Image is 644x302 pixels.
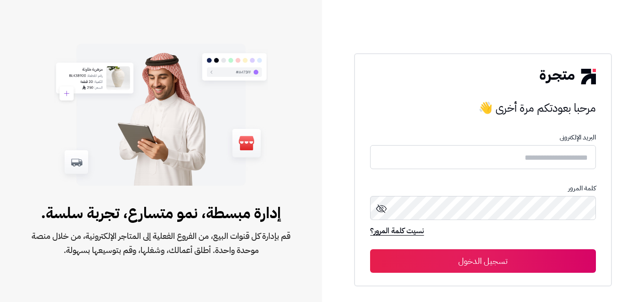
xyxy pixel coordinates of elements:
[370,249,595,273] button: تسجيل الدخول
[30,202,292,224] span: إدارة مبسطة، نمو متسارع، تجربة سلسة.
[370,98,595,117] h3: مرحبا بعودتكم مرة أخرى 👋
[370,185,595,192] p: كلمة المرور
[370,225,424,238] a: نسيت كلمة المرور؟
[370,134,595,141] p: البريد الإلكترونى
[540,69,595,84] img: logo-2.png
[30,229,292,257] span: قم بإدارة كل قنوات البيع، من الفروع الفعلية إلى المتاجر الإلكترونية، من خلال منصة موحدة واحدة. أط...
